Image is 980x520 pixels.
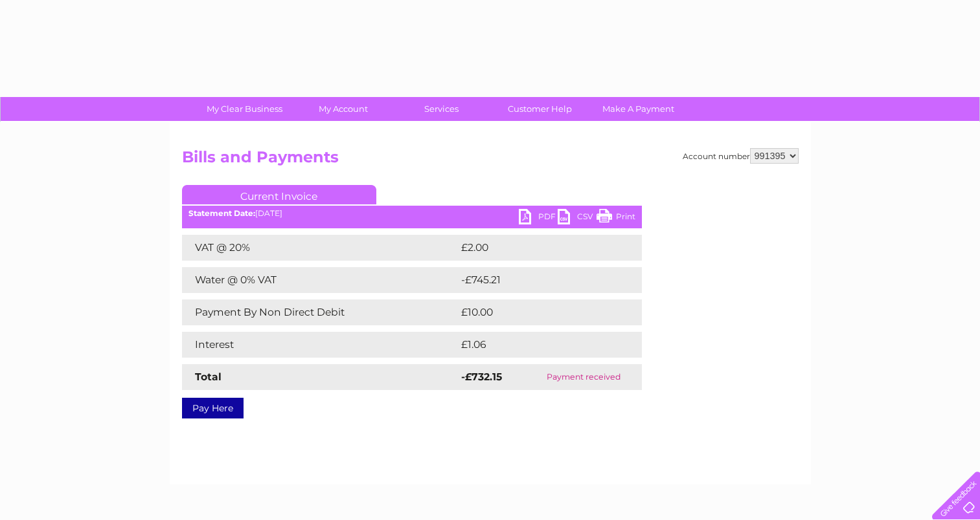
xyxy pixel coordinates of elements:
[486,97,593,121] a: Customer Help
[458,332,611,358] td: £1.06
[191,97,298,121] a: My Clear Business
[458,299,615,325] td: £10.00
[182,267,458,293] td: Water @ 0% VAT
[182,185,376,204] a: Current Invoice
[526,364,642,390] td: Payment received
[458,235,612,261] td: £2.00
[461,371,502,383] strong: -£732.15
[182,235,458,261] td: VAT @ 20%
[597,209,635,228] a: Print
[458,267,619,293] td: -£745.21
[558,209,597,228] a: CSV
[182,398,244,418] a: Pay Here
[519,209,558,228] a: PDF
[195,371,222,383] strong: Total
[683,148,799,164] div: Account number
[290,97,396,121] a: My Account
[182,332,458,358] td: Interest
[182,299,458,325] td: Payment By Non Direct Debit
[188,208,255,218] b: Statement Date:
[182,148,799,173] h2: Bills and Payments
[585,97,692,121] a: Make A Payment
[182,209,642,218] div: [DATE]
[388,97,495,121] a: Services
